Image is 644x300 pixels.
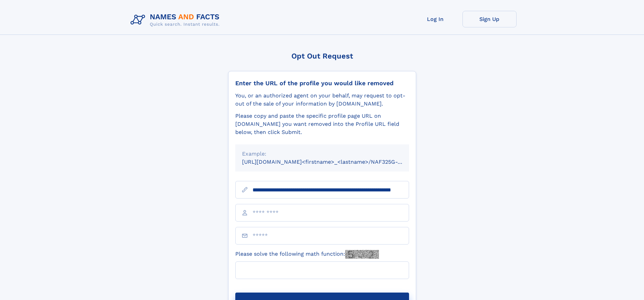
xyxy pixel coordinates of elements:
[235,92,409,108] div: You, or an authorized agent on your behalf, may request to opt-out of the sale of your informatio...
[235,112,409,136] div: Please copy and paste the specific profile page URL on [DOMAIN_NAME] you want removed into the Pr...
[462,11,517,27] a: Sign Up
[242,159,422,165] small: [URL][DOMAIN_NAME]<firstname>_<lastname>/NAF325G-xxxxxxxx
[235,79,409,87] div: Enter the URL of the profile you would like removed
[242,150,402,158] div: Example:
[228,52,416,60] div: Opt Out Request
[128,11,225,29] img: Logo Names and Facts
[235,250,379,259] label: Please solve the following math function:
[408,11,462,27] a: Log In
